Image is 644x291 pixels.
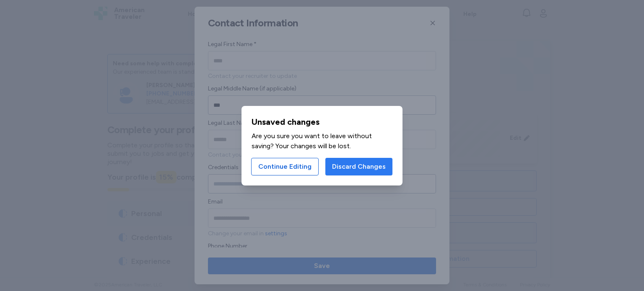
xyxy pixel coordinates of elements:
[252,116,392,128] div: Unsaved changes
[332,162,386,172] span: Discard Changes
[251,158,319,175] button: Continue Editing
[252,131,392,151] div: Are you sure you want to leave without saving? Your changes will be lost.
[325,158,392,175] button: Discard Changes
[258,162,312,172] span: Continue Editing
